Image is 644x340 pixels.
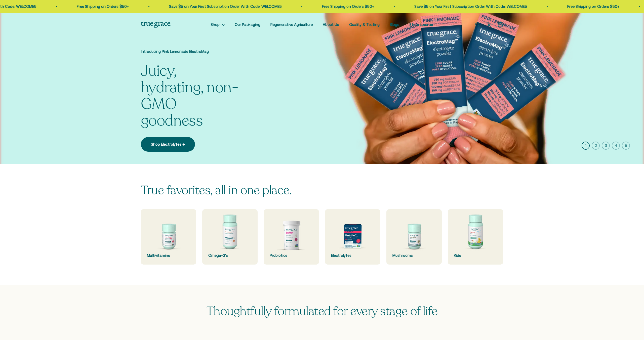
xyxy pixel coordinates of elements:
button: 3 [602,142,610,150]
a: Store Locator [409,22,433,27]
a: Blogs [390,22,399,27]
div: Mushrooms [392,252,436,259]
button: 1 [582,142,590,150]
span: Thoughtfully formulated for every stage of life [207,303,437,319]
div: Multivitamins [147,252,190,259]
button: 5 [622,142,630,150]
a: Omega-3's [202,209,258,265]
a: About Us [323,22,339,27]
a: Free Shipping on Orders $50+ [315,4,367,9]
div: Omega-3's [208,252,252,259]
split-lines: True favorites, all in one place. [141,182,292,198]
split-lines: Juicy, hydrating, non-GMO goodness [141,61,238,131]
div: Kids [454,252,497,259]
a: Shop Electrolytes → [141,137,195,152]
a: Regenerative Agriculture [270,22,313,27]
summary: Shop [211,22,225,28]
button: 2 [592,142,600,150]
p: Save $5 on Your First Subscription Order With Code: WELCOME5 [407,4,520,10]
a: Our Packaging [235,22,260,27]
a: Quality & Testing [349,22,380,27]
a: Electrolytes [325,209,380,265]
a: Free Shipping on Orders $50+ [70,4,122,9]
a: Multivitamins [141,209,196,265]
button: 4 [612,142,620,150]
a: Probiotics [264,209,319,265]
div: Probiotics [270,252,313,259]
p: Save $5 on Your First Subscription Order With Code: WELCOME5 [162,4,275,10]
a: Kids [448,209,503,265]
a: Free Shipping on Orders $50+ [560,4,612,9]
p: Introducing Pink Lemonade ElectroMag [141,49,242,55]
div: Electrolytes [331,252,374,259]
a: Mushrooms [386,209,442,265]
